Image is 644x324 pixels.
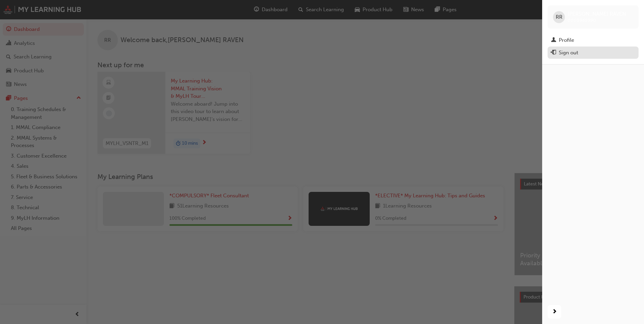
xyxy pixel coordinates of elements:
[559,36,574,44] div: Profile
[548,47,639,59] button: Sign out
[551,37,556,43] span: man-icon
[552,308,557,316] span: next-icon
[568,11,626,17] span: [PERSON_NAME] RAVEN
[568,17,596,23] span: 0005965990
[551,50,556,56] span: exit-icon
[548,34,639,47] a: Profile
[559,49,578,57] div: Sign out
[556,13,563,21] span: RR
